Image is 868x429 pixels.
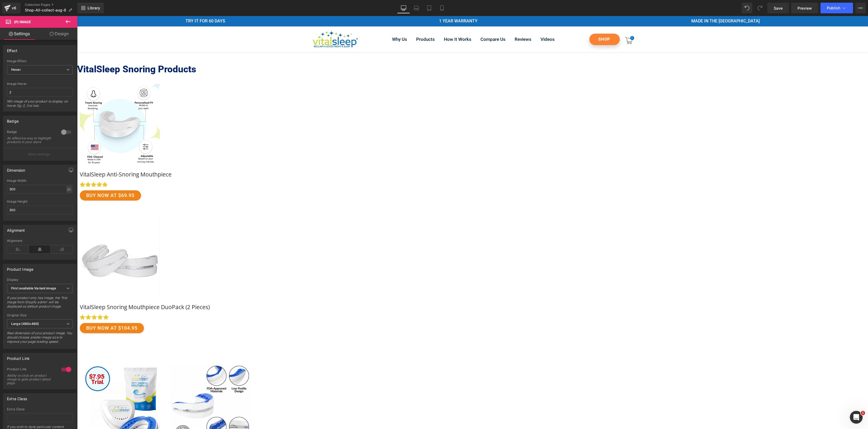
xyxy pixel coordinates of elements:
[7,59,73,63] div: Image Effect
[548,21,556,27] a: 0
[7,367,56,373] div: Product Link
[77,3,104,13] a: New Library
[861,411,865,415] span: 1
[3,155,94,162] a: VitalSleep Anti-Snoring Mouthpiece
[88,6,100,10] span: Library
[7,200,73,203] div: Image Height
[798,5,812,11] span: Preview
[3,68,83,148] img: VitalSleep Anti-Snoring Mouthpiece
[397,3,410,13] a: Desktop
[25,3,77,7] a: Collection Pages
[820,3,853,13] button: Publish
[108,3,148,8] p: TRY IT FOR 60 DAYS
[7,225,25,233] div: Alignment
[423,3,436,13] a: Tablet
[438,20,455,27] a: Reviews
[7,393,27,401] div: Extra Class
[7,99,73,111] div: Nth-image of your product to display on hover. Eg: 2, 3 or last.
[7,374,55,385] div: Ability to click on product image to goto product detail page.
[7,130,56,135] div: Badge
[9,310,60,314] span: BUY NOW AT $104.95
[367,20,394,27] a: How It Works
[7,407,73,411] div: Extra Class
[553,20,557,24] span: 0
[436,3,448,13] a: Mobile
[11,5,17,11] div: v6
[3,307,67,317] a: BUY NOW AT $104.95
[362,3,400,8] p: 1 YEAR WARRANTY
[11,322,39,326] b: Large (480x480)
[66,186,72,193] div: px
[3,200,83,281] img: VitalSleep Snoring Mouthpiece DuoPack (2 Pieces)
[742,3,752,13] button: Undo
[7,179,73,183] div: Image Width
[7,278,73,282] div: Display
[3,148,76,160] button: More settings
[9,177,57,182] span: BUY NOW AT $69.95
[7,165,25,172] div: Dimension
[3,174,64,184] a: BUY NOW AT $69.95
[7,206,73,214] input: auto
[7,331,73,347] div: Real dimension of your product image. You should choose smaller image size to improve your page l...
[791,3,818,13] a: Preview
[7,185,73,194] input: auto
[7,296,73,312] div: If your product only has image, the 'first image from Shopify admin' will be displayed as default...
[2,3,21,13] a: v6
[11,286,56,290] b: First available Variant image
[512,18,543,29] a: SHOP
[40,28,78,40] a: Design
[774,5,783,11] span: Save
[410,3,423,13] a: Laptop
[7,239,73,243] div: Alignment
[7,45,17,53] div: Effect
[755,3,765,13] button: Redo
[827,6,840,10] span: Publish
[14,20,31,24] span: (P) Image
[7,116,19,123] div: Badge
[7,136,55,144] div: An effective way to highlight products in your store
[3,288,133,295] a: VitalSleep Snoring Mouthpiece DuoPack (2 Pieces)
[3,348,83,428] img: VitalSleep Trial Offer - $7.95 for 30 Days
[7,264,33,271] div: Product Image
[464,20,478,27] a: Videos
[855,3,866,13] button: More
[7,313,73,317] div: Original Size
[28,152,50,157] p: More settings
[850,411,863,424] iframe: Intercom live chat
[339,20,358,27] a: Products
[7,82,73,86] div: Image Hover
[7,353,30,361] div: Product Link
[315,20,330,27] a: Why Us
[614,3,682,8] p: MADE IN THE [GEOGRAPHIC_DATA]
[25,8,66,12] span: Shop-All-collect-aug-8
[548,21,556,28] img: cart-icon
[235,15,281,32] img: header-logo
[11,68,21,72] b: Hover
[404,20,429,27] a: Compare Us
